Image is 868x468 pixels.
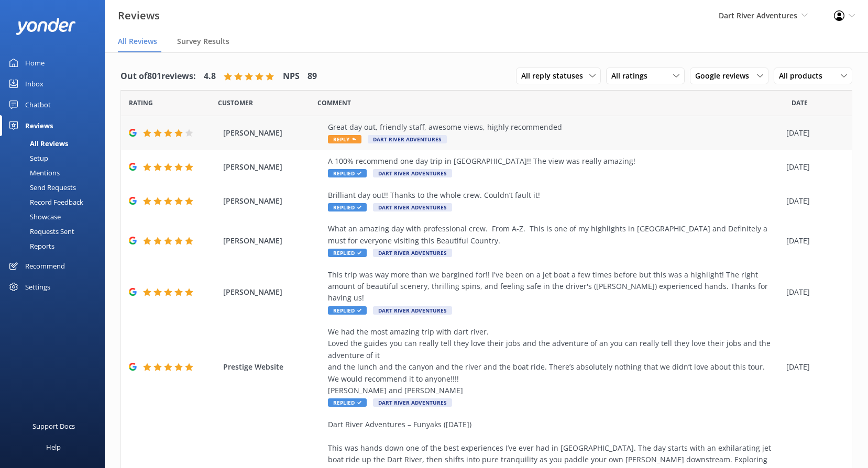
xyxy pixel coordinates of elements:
[373,203,452,211] span: Dart River Adventures
[779,70,829,82] span: All products
[368,135,447,143] span: Dart River Adventures
[283,70,300,83] h4: NPS
[307,70,317,83] h4: 89
[25,94,51,115] div: Chatbot
[786,361,839,373] div: [DATE]
[328,190,781,201] div: Brilliant day out!! Thanks to the whole crew. Couldn’t fault it!
[373,249,452,257] span: Dart River Adventures
[328,169,367,177] span: Replied
[6,195,83,209] div: Record Feedback
[6,165,105,180] a: Mentions
[6,180,76,195] div: Send Requests
[25,73,43,94] div: Inbox
[373,306,452,315] span: Dart River Adventures
[328,223,781,247] div: What an amazing day with professional crew. From A-Z. This is one of my highlights in [GEOGRAPHIC...
[6,136,68,151] div: All Reviews
[328,155,781,167] div: A 100% recommend one day trip in [GEOGRAPHIC_DATA]!! The view was really amazing!
[223,127,323,139] span: [PERSON_NAME]
[317,98,351,108] span: Question
[6,151,105,165] a: Setup
[786,161,839,173] div: [DATE]
[328,121,781,133] div: Great day out, friendly staff, awesome views, highly recommended
[6,224,74,239] div: Requests Sent
[25,115,53,136] div: Reviews
[521,70,589,82] span: All reply statuses
[719,10,797,20] span: Dart River Adventures
[223,286,323,298] span: [PERSON_NAME]
[6,239,54,253] div: Reports
[328,398,367,407] span: Replied
[328,306,367,315] span: Replied
[6,195,105,209] a: Record Feedback
[328,326,781,396] div: We had the most amazing trip with dart river. Loved the guides you can really tell they love thei...
[6,224,105,239] a: Requests Sent
[118,7,160,24] h3: Reviews
[328,135,361,143] span: Reply
[328,249,367,257] span: Replied
[6,239,105,253] a: Reports
[786,286,839,298] div: [DATE]
[25,276,50,297] div: Settings
[6,209,61,224] div: Showcase
[223,361,323,373] span: Prestige Website
[373,398,452,407] span: Dart River Adventures
[695,70,755,82] span: Google reviews
[16,18,76,35] img: yonder-white-logo.png
[129,98,153,108] span: Date
[6,209,105,224] a: Showcase
[328,203,367,211] span: Replied
[786,195,839,207] div: [DATE]
[6,136,105,151] a: All Reviews
[25,255,65,276] div: Recommend
[223,161,323,173] span: [PERSON_NAME]
[6,165,60,180] div: Mentions
[118,36,157,47] span: All Reviews
[328,269,781,304] div: This trip was way more than we bargined for!! I've been on a jet boat a few times before but this...
[611,70,654,82] span: All ratings
[6,180,105,195] a: Send Requests
[786,235,839,247] div: [DATE]
[177,36,229,47] span: Survey Results
[223,195,323,207] span: [PERSON_NAME]
[792,98,808,108] span: Date
[120,70,196,83] h4: Out of 801 reviews:
[32,416,75,437] div: Support Docs
[46,437,61,458] div: Help
[786,127,839,139] div: [DATE]
[204,70,216,83] h4: 4.8
[218,98,253,108] span: Date
[223,235,323,247] span: [PERSON_NAME]
[25,52,45,73] div: Home
[6,151,48,165] div: Setup
[373,169,452,177] span: Dart River Adventures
